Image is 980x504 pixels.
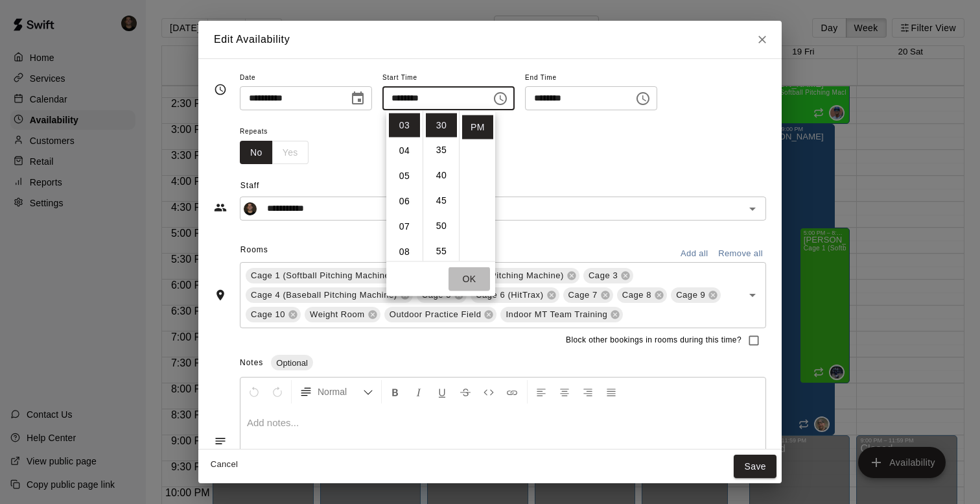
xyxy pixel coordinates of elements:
[454,380,476,403] button: Format Strikethrough
[214,201,227,214] svg: Staff
[525,69,657,87] span: End Time
[471,287,559,303] div: Cage 6 (HitTrax)
[246,307,301,322] div: Cage 10
[583,269,623,282] span: Cage 3
[214,83,227,96] svg: Timing
[389,114,420,138] li: 3 hours
[600,380,622,403] button: Justify Align
[389,139,420,163] li: 4 hours
[412,268,579,283] div: Cage 2 (Baseball Pitching Machine)
[318,385,363,398] span: Normal
[449,267,490,291] button: OK
[246,269,398,282] span: Cage 1 (Softball Pitching Machine)
[554,380,576,403] button: Center Align
[240,123,319,141] span: Repeats
[345,86,371,112] button: Choose date, selected date is Sep 16, 2025
[500,308,612,321] span: Indoor MT Team Training
[408,380,430,403] button: Format Italics
[266,380,288,403] button: Redo
[583,268,633,283] div: Cage 3
[389,189,420,213] li: 6 hours
[459,111,495,261] ul: Select meridiem
[563,287,613,303] div: Cage 7
[240,141,273,165] button: No
[389,215,420,239] li: 7 hours
[204,455,245,475] button: Cancel
[630,86,656,112] button: Choose time, selected time is 6:00 PM
[471,289,549,302] span: Cage 6 (HitTrax)
[426,189,457,213] li: 45 minutes
[426,114,457,138] li: 30 minutes
[530,380,552,403] button: Left Align
[671,287,721,303] div: Cage 9
[431,380,453,403] button: Format Underline
[240,69,372,87] span: Date
[487,86,513,112] button: Choose time, selected time is 3:30 PM
[673,244,715,264] button: Add all
[240,141,309,165] div: outlined button group
[214,31,290,48] h6: Edit Availability
[426,164,457,188] li: 40 minutes
[462,115,493,139] li: PM
[246,287,413,303] div: Cage 4 (Baseball Pitching Machine)
[389,240,420,264] li: 8 hours
[214,289,227,302] svg: Rooms
[386,111,423,261] ul: Select hours
[743,200,762,218] button: Open
[426,139,457,163] li: 35 minutes
[500,307,623,322] div: Indoor MT Team Training
[501,380,523,403] button: Insert Link
[240,358,263,367] span: Notes
[617,289,657,302] span: Cage 8
[426,240,457,264] li: 55 minutes
[244,202,257,215] img: Kyle Harris
[423,111,459,261] ul: Select minutes
[243,380,265,403] button: Undo
[294,380,379,403] button: Formatting Options
[563,289,603,302] span: Cage 7
[734,455,776,479] button: Save
[426,215,457,239] li: 50 minutes
[389,164,420,188] li: 5 hours
[246,268,408,283] div: Cage 1 (Softball Pitching Machine)
[246,289,402,302] span: Cage 4 (Baseball Pitching Machine)
[240,176,766,197] span: Staff
[271,358,312,368] span: Optional
[382,69,515,87] span: Start Time
[751,28,774,51] button: Close
[384,308,487,321] span: Outdoor Practice Field
[743,286,762,304] button: Open
[384,307,497,322] div: Outdoor Practice Field
[715,244,766,264] button: Remove all
[305,307,380,322] div: Weight Room
[305,308,370,321] span: Weight Room
[214,435,227,448] svg: Notes
[384,380,406,403] button: Format Bold
[246,308,290,321] span: Cage 10
[617,287,667,303] div: Cage 8
[566,334,741,347] span: Block other bookings in rooms during this time?
[240,245,268,254] span: Rooms
[478,380,500,403] button: Insert Code
[577,380,599,403] button: Right Align
[671,289,710,302] span: Cage 9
